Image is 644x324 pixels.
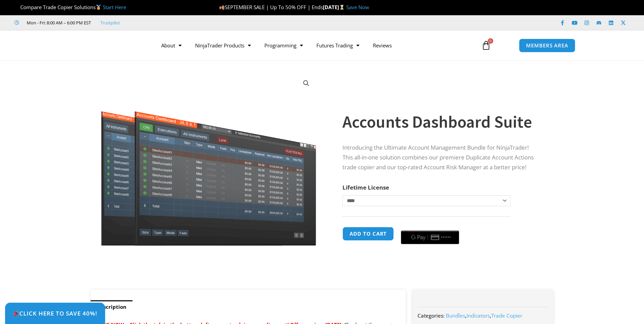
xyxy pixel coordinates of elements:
img: ⌛ [339,5,344,10]
button: Add to cart [342,227,394,241]
strong: [DATE] [323,4,346,10]
a: Save Now [346,4,369,10]
iframe: Secure payment input frame [400,226,460,226]
a: 🎉Click Here to save 40%! [5,303,105,324]
span: Click Here to save 40%! [13,310,97,316]
a: MEMBERS AREA [519,39,575,52]
span: Compare Trade Copier Solutions [15,4,126,10]
img: 🍂 [219,5,224,10]
a: NinjaTrader Products [188,38,258,53]
a: Programming [258,38,310,53]
a: View full-screen image gallery [300,77,312,89]
a: 0 [471,36,501,55]
p: Introducing the Ultimate Account Management Bundle for NinjaTrader! This all-in-one solution comb... [342,143,540,172]
label: Lifetime License [342,183,389,191]
a: Start Here [103,4,126,10]
a: Clear options [342,210,353,214]
span: MEMBERS AREA [526,43,568,48]
span: 0 [488,38,493,44]
span: Mon - Fri: 8:00 AM – 6:00 PM EST [25,19,91,27]
a: Reviews [366,38,399,53]
img: 🏆 [15,5,20,10]
button: Buy with GPay [401,231,459,244]
a: Trustpilot [100,19,120,27]
img: 🥇 [96,5,101,10]
text: •••••• [441,235,451,240]
nav: Menu [154,38,474,53]
img: LogoAI | Affordable Indicators – NinjaTrader [69,33,141,58]
img: Screenshot 2024-08-26 155710eeeee [100,72,317,246]
a: Futures Trading [310,38,366,53]
a: About [154,38,188,53]
span: SEPTEMBER SALE | Up To 50% OFF | Ends [219,4,323,10]
img: 🎉 [13,310,19,316]
h1: Accounts Dashboard Suite [342,110,540,134]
